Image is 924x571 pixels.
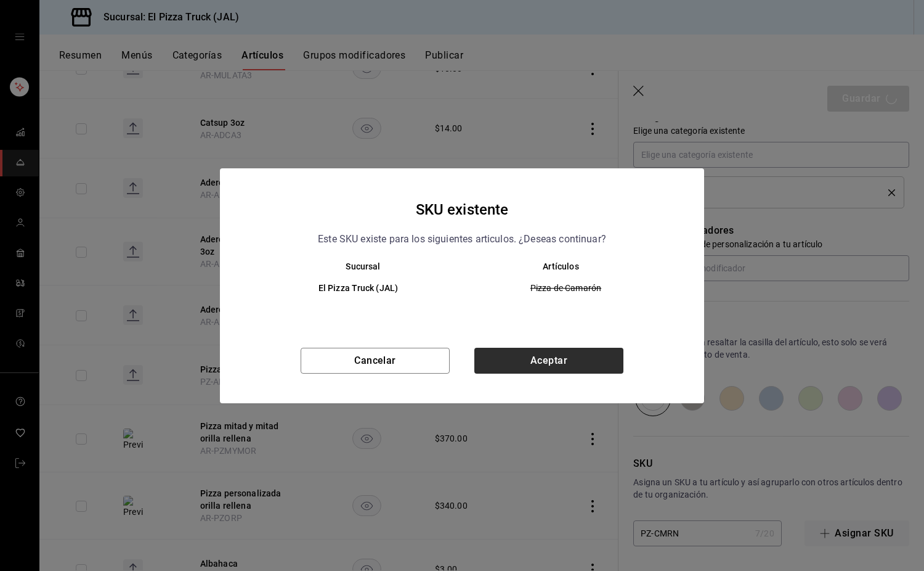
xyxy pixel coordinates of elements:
th: Artículos [462,261,679,271]
span: Pizza de Camarón [472,282,659,294]
button: Cancelar [301,348,450,374]
th: Sucursal [245,261,462,271]
h6: El Pizza Truck (JAL) [264,282,452,295]
button: Aceptar [474,348,623,374]
h4: SKU existente [416,198,509,221]
p: Este SKU existe para los siguientes articulos. ¿Deseas continuar? [318,231,606,247]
